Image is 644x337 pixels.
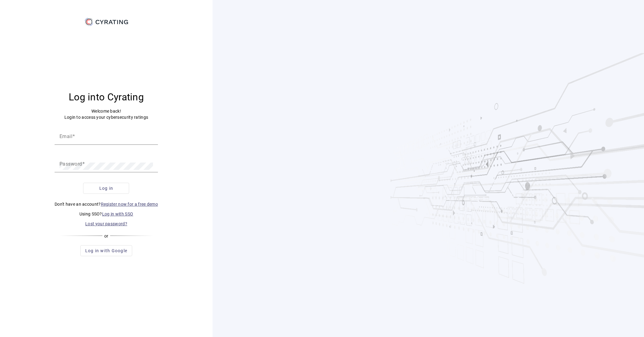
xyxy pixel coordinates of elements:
[55,108,158,120] p: Welcome back! Login to access your cybersecurity ratings
[83,183,129,194] button: Log in
[59,133,73,139] mat-label: Email
[85,221,127,226] a: Lost your password?
[55,201,158,207] p: Don't have an account?
[80,245,132,256] button: Log in with Google
[96,20,128,24] g: CYRATING
[55,91,158,103] h3: Log into Cyrating
[59,161,82,167] mat-label: Password
[99,185,113,191] span: Log in
[55,211,158,217] p: Using SSO?
[85,248,128,254] span: Log in with Google
[59,233,153,239] div: or
[102,212,133,216] a: Log in with SSO
[101,202,158,207] a: Register now for a free demo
